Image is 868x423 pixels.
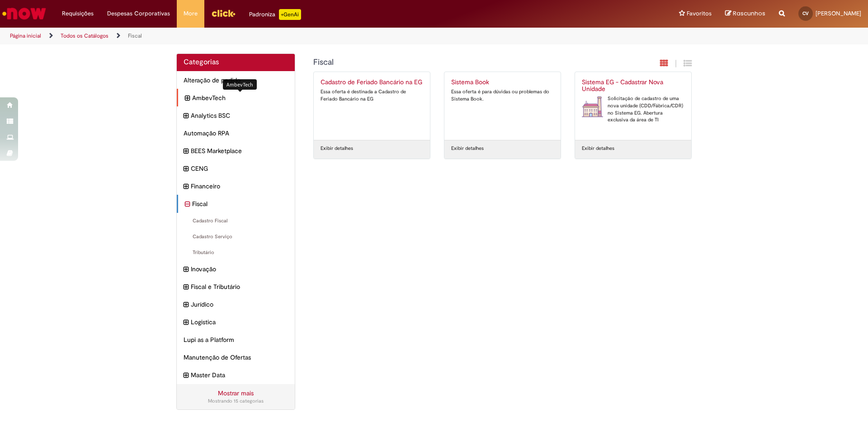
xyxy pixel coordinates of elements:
[184,164,189,174] i: expandir categoria CENG
[185,93,190,103] i: expandir categoria AmbevTech
[62,9,94,18] span: Requisições
[191,317,288,327] span: Logistica
[177,229,295,245] div: Cadastro Serviço
[451,88,554,102] div: Essa oferta é para dúvidas ou problemas do Sistema Book.
[321,145,353,152] a: Exibir detalhes
[184,353,288,362] span: Manutenção de Ofertas
[184,9,198,18] span: More
[582,145,614,152] a: Exibir detalhes
[249,9,301,20] div: Padroniza
[191,264,288,274] span: Inovação
[444,72,561,140] a: Sistema Book Essa oferta é para dúvidas ou problemas do Sistema Book.
[177,366,295,384] div: expandir categoria Master Data Master Data
[184,300,189,310] i: expandir categoria Jurídico
[177,295,295,313] div: expandir categoria Jurídico Jurídico
[10,32,41,39] a: Página inicial
[184,217,288,225] span: Cadastro Fiscal
[177,89,295,107] div: expandir categoria AmbevTech AmbevTech
[177,177,295,195] div: expandir categoria Financeiro Financeiro
[192,199,288,208] span: Fiscal
[675,58,677,69] span: |
[684,59,692,67] i: Exibição de grade
[451,79,554,86] h2: Sistema Book
[816,10,861,17] span: [PERSON_NAME]
[191,300,288,309] span: Jurídico
[725,10,765,18] a: Rascunhos
[321,88,423,102] div: Essa oferta é destinada a Cadastro de Feriado Bancário na EG
[184,398,288,405] div: Mostrando 15 categorias
[184,370,189,380] i: expandir categoria Master Data
[177,195,295,213] div: recolher categoria Fiscal Fiscal
[177,245,295,261] div: Tributário
[177,260,295,278] div: expandir categoria Inovação Inovação
[177,142,295,160] div: expandir categoria BEES Marketplace BEES Marketplace
[191,111,288,120] span: Analytics BSC
[184,129,288,138] span: Automação RPA
[177,71,295,384] ul: Categorias
[184,317,189,327] i: expandir categoria Logistica
[687,9,712,18] span: Favoritos
[128,32,142,39] a: Fiscal
[177,124,295,142] div: Automação RPA
[184,282,189,292] i: expandir categoria Fiscal e Tributário
[733,9,765,18] span: Rascunhos
[191,182,288,191] span: Financeiro
[313,58,594,67] h1: {"description":null,"title":"Fiscal"} Categoria
[177,213,295,229] div: Cadastro Fiscal
[451,145,484,152] a: Exibir detalhes
[107,9,170,18] span: Despesas Corporativas
[279,9,301,20] p: +GenAi
[184,182,189,192] i: expandir categoria Financeiro
[184,264,189,274] i: expandir categoria Inovação
[177,331,295,349] div: Lupi as a Platform
[211,6,236,20] img: click_logo_yellow_360x200.png
[184,233,288,240] span: Cadastro Serviço
[582,95,603,118] img: Sistema EG - Cadastrar Nova Unidade
[660,59,668,67] i: Exibição em cartão
[223,79,257,90] div: AmbevTech
[321,79,423,86] h2: Cadastro de Feriado Bancário na EG
[177,106,295,125] div: expandir categoria Analytics BSC Analytics BSC
[184,146,189,156] i: expandir categoria BEES Marketplace
[185,199,190,209] i: recolher categoria Fiscal
[314,72,430,140] a: Cadastro de Feriado Bancário na EG Essa oferta é destinada a Cadastro de Feriado Bancário na EG
[184,335,288,344] span: Lupi as a Platform
[177,313,295,331] div: expandir categoria Logistica Logistica
[177,213,295,260] ul: Fiscal subcategorias
[191,146,288,155] span: BEES Marketplace
[575,72,691,140] a: Sistema EG - Cadastrar Nova Unidade Sistema EG - Cadastrar Nova Unidade Solicitação de cadastro d...
[192,93,288,102] span: AmbevTech
[177,348,295,366] div: Manutenção de Ofertas
[184,111,189,121] i: expandir categoria Analytics BSC
[582,95,684,124] div: Solicitação de cadastro de uma nova unidade (CDD/Fábrica/CDR) no Sistema EG. Abertura exclusiva d...
[184,76,288,85] span: Alteração de pedido
[184,58,288,67] h2: Categorias
[582,79,684,93] h2: Sistema EG - Cadastrar Nova Unidade
[191,164,288,173] span: CENG
[177,278,295,296] div: expandir categoria Fiscal e Tributário Fiscal e Tributário
[191,370,288,380] span: Master Data
[177,159,295,178] div: expandir categoria CENG CENG
[177,71,295,89] div: Alteração de pedido
[7,28,572,44] ul: Trilhas de página
[184,249,288,256] span: Tributário
[802,10,809,16] span: CV
[191,282,288,291] span: Fiscal e Tributário
[1,5,47,23] img: ServiceNow
[218,389,254,397] a: Mostrar mais
[61,32,108,39] a: Todos os Catálogos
